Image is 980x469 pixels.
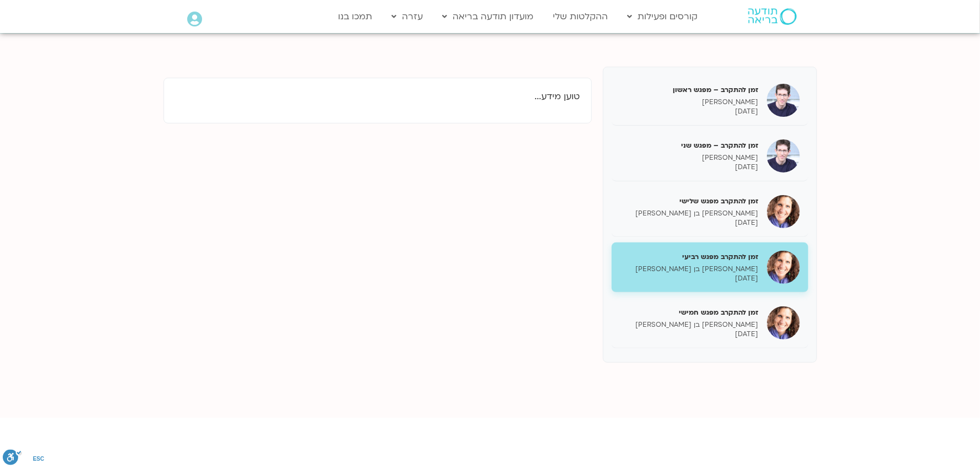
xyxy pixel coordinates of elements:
a: תמכו בנו [333,6,378,27]
p: [PERSON_NAME] בן [PERSON_NAME] [620,209,759,218]
p: [DATE] [620,218,759,228]
img: זמן להתקרב – מפגש שני [767,139,800,172]
h5: זמן להתקרב מפגש שלישי [620,196,759,206]
h5: זמן להתקרב – מפגש שני [620,141,759,150]
p: [DATE] [620,330,759,339]
h5: זמן להתקרב מפגש חמישי [620,308,759,317]
h5: זמן להתקרב – מפגש ראשון [620,85,759,95]
a: מועדון תודעה בריאה [437,6,539,27]
p: [DATE] [620,163,759,172]
img: זמן להתקרב מפגש שלישי [767,195,800,228]
p: [PERSON_NAME] [620,98,759,107]
a: קורסים ופעילות [622,6,703,27]
img: זמן להתקרב מפגש חמישי [767,306,800,339]
p: [DATE] [620,107,759,116]
p: [PERSON_NAME] בן [PERSON_NAME] [620,265,759,274]
h5: זמן להתקרב מפגש רביעי [620,252,759,262]
a: עזרה [386,6,428,27]
p: טוען מידע... [175,89,580,104]
img: זמן להתקרב – מפגש ראשון [767,84,800,117]
img: תודעה בריאה [748,8,797,25]
p: [PERSON_NAME] [620,153,759,163]
p: [PERSON_NAME] בן [PERSON_NAME] [620,320,759,330]
a: ההקלטות שלי [547,6,613,27]
p: [DATE] [620,274,759,283]
img: זמן להתקרב מפגש רביעי [767,251,800,284]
